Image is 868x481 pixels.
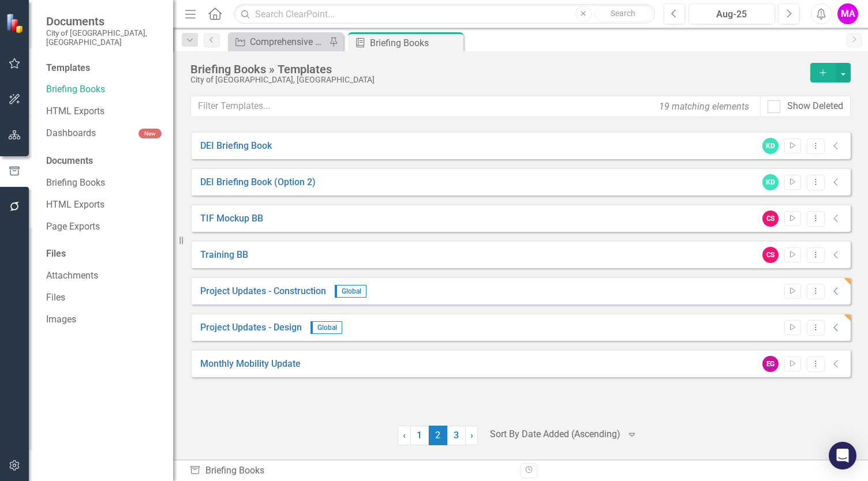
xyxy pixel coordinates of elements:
[200,285,326,298] a: Project Updates - Construction
[762,356,779,372] div: EG
[200,358,301,371] a: Monthly Mobility Update
[46,155,162,168] div: Documents
[190,76,805,84] div: City of [GEOGRAPHIC_DATA], [GEOGRAPHIC_DATA]
[310,321,342,334] span: Global
[46,247,162,261] div: Files
[335,285,366,298] span: Global
[46,28,162,47] small: City of [GEOGRAPHIC_DATA], [GEOGRAPHIC_DATA]
[762,247,779,263] div: CS
[837,3,858,24] button: MA
[410,426,429,445] a: 1
[46,198,162,212] a: HTML Exports
[46,105,162,118] a: HTML Exports
[762,174,779,190] div: KD
[250,35,326,49] div: Comprehensive Active CIP
[829,442,856,469] div: Open Intercom Messenger
[46,176,162,190] a: Briefing Books
[231,35,326,49] a: Comprehensive Active CIP
[46,83,162,96] a: Briefing Books
[190,96,761,117] input: Filter Templates...
[46,313,162,326] a: Images
[190,63,805,76] div: Briefing Books » Templates
[762,138,779,154] div: KD
[200,321,302,335] a: Project Updates - Design
[6,13,26,33] img: ClearPoint Strategy
[447,426,466,445] a: 3
[200,176,316,189] a: DEI Briefing Book (Option 2)
[594,6,652,22] button: Search
[46,14,162,28] span: Documents
[46,127,139,140] a: Dashboards
[46,291,162,305] a: Files
[189,464,512,478] div: Briefing Books
[46,220,162,234] a: Page Exports
[656,97,752,116] div: 19 matching elements
[46,62,162,75] div: Templates
[200,212,263,226] a: TIF Mockup BB
[429,426,447,445] span: 2
[693,7,771,21] div: Aug-25
[200,140,272,153] a: DEI Briefing Book
[234,4,655,24] input: Search ClearPoint...
[762,211,779,227] div: CS
[470,430,473,441] span: ›
[46,269,162,283] a: Attachments
[200,249,248,262] a: Training BB
[787,100,843,113] div: Show Deleted
[689,3,775,24] button: Aug-25
[611,9,635,18] span: Search
[403,430,406,441] span: ‹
